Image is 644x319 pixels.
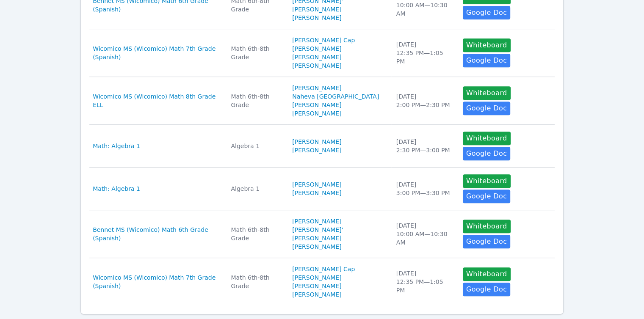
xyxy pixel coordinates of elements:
[89,125,555,168] tr: Math: Algebra 1Algebra 1[PERSON_NAME] [PERSON_NAME][DATE]2:30 PM—3:00 PMWhiteboardGoogle Doc
[292,217,341,225] a: [PERSON_NAME]
[292,92,379,101] a: Naheva [GEOGRAPHIC_DATA]
[463,147,510,160] a: Google Doc
[89,77,555,125] tr: Wicomico MS (Wicomico) Math 8th Grade ELLMath 6th-8th Grade[PERSON_NAME]Naheva [GEOGRAPHIC_DATA][...
[231,92,282,109] div: Math 6th-8th Grade
[292,180,386,197] a: [PERSON_NAME] [PERSON_NAME]
[89,168,555,210] tr: Math: Algebra 1Algebra 1[PERSON_NAME] [PERSON_NAME][DATE]3:00 PM—3:30 PMWhiteboardGoogle Doc
[463,102,510,115] a: Google Doc
[292,265,355,273] a: [PERSON_NAME] Cap
[292,273,341,282] a: [PERSON_NAME]
[463,6,510,19] a: Google Doc
[93,225,221,242] a: Bennet MS (Wicomico) Math 6th Grade (Spanish)
[292,137,386,154] a: [PERSON_NAME] [PERSON_NAME]
[463,220,511,233] button: Whiteboard
[463,174,511,188] button: Whiteboard
[292,282,341,290] a: [PERSON_NAME]
[292,290,341,299] a: [PERSON_NAME]
[396,269,453,294] div: [DATE] 12:35 PM — 1:05 PM
[231,44,282,61] div: Math 6th-8th Grade
[89,210,555,258] tr: Bennet MS (Wicomico) Math 6th Grade (Spanish)Math 6th-8th Grade[PERSON_NAME][PERSON_NAME]' [PERSO...
[93,184,140,193] a: Math: Algebra 1
[396,221,453,247] div: [DATE] 10:00 AM — 10:30 AM
[463,86,511,100] button: Whiteboard
[396,40,453,66] div: [DATE] 12:35 PM — 1:05 PM
[292,53,341,61] a: [PERSON_NAME]
[463,38,511,52] button: Whiteboard
[292,44,341,53] a: [PERSON_NAME]
[396,92,453,109] div: [DATE] 2:00 PM — 2:30 PM
[292,36,355,44] a: [PERSON_NAME] Cap
[396,180,453,197] div: [DATE] 3:00 PM — 3:30 PM
[292,61,341,70] a: [PERSON_NAME]
[292,225,386,242] a: [PERSON_NAME]' [PERSON_NAME]
[89,258,555,305] tr: Wicomico MS (Wicomico) Math 7th Grade (Spanish)Math 6th-8th Grade[PERSON_NAME] Cap[PERSON_NAME][P...
[292,109,341,118] a: [PERSON_NAME]
[396,137,453,154] div: [DATE] 2:30 PM — 3:00 PM
[231,142,282,150] div: Algebra 1
[292,14,341,22] a: [PERSON_NAME]
[93,142,140,150] a: Math: Algebra 1
[89,29,555,77] tr: Wicomico MS (Wicomico) Math 7th Grade (Spanish)Math 6th-8th Grade[PERSON_NAME] Cap[PERSON_NAME][P...
[93,92,221,109] a: Wicomico MS (Wicomico) Math 8th Grade ELL
[292,101,341,109] a: [PERSON_NAME]
[292,84,341,92] a: [PERSON_NAME]
[231,225,282,242] div: Math 6th-8th Grade
[93,44,221,61] a: Wicomico MS (Wicomico) Math 7th Grade (Spanish)
[463,54,510,67] a: Google Doc
[463,132,511,145] button: Whiteboard
[463,267,511,281] button: Whiteboard
[292,242,341,251] a: [PERSON_NAME]
[463,283,510,296] a: Google Doc
[463,190,510,203] a: Google Doc
[231,184,282,193] div: Algebra 1
[231,273,282,290] div: Math 6th-8th Grade
[93,273,221,290] a: Wicomico MS (Wicomico) Math 7th Grade (Spanish)
[463,235,510,248] a: Google Doc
